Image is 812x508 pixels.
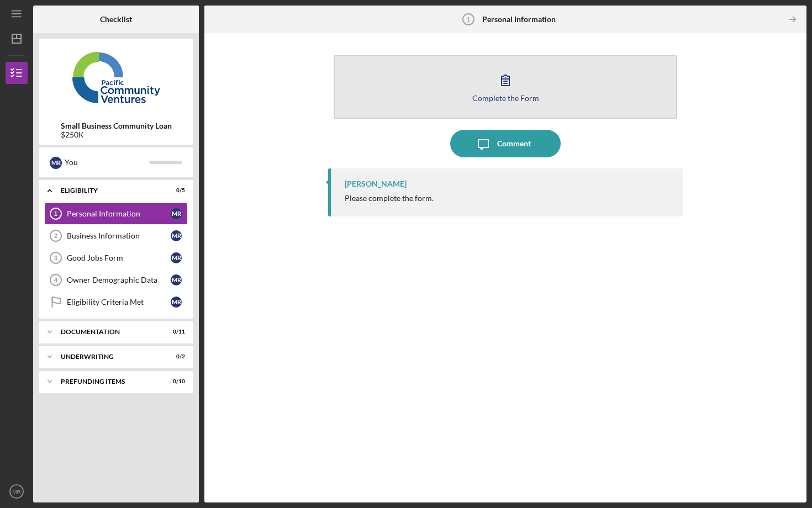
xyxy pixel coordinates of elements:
[54,255,57,261] tspan: 3
[467,16,470,23] tspan: 1
[54,232,57,239] tspan: 2
[65,153,149,172] div: You
[345,179,407,188] div: [PERSON_NAME]
[61,353,157,360] div: Underwriting
[44,225,188,247] a: 2Business InformationMR
[100,15,132,24] b: Checklist
[171,297,182,308] div: M R
[67,298,171,306] div: Eligibility Criteria Met
[61,329,157,335] div: Documentation
[61,187,157,194] div: Eligibility
[334,55,677,119] button: Complete the Form
[472,94,539,102] div: Complete the Form
[54,277,58,283] tspan: 4
[13,489,21,495] text: MR
[44,203,188,225] a: 1Personal InformationMR
[54,210,57,217] tspan: 1
[6,480,28,502] button: MR
[171,208,182,219] div: M R
[482,15,556,24] b: Personal Information
[67,231,171,240] div: Business Information
[171,252,182,263] div: M R
[171,230,182,241] div: M R
[450,130,561,157] button: Comment
[39,44,193,110] img: Product logo
[67,209,171,218] div: Personal Information
[61,121,172,130] b: Small Business Community Loan
[44,269,188,291] a: 4Owner Demographic DataMR
[50,157,62,169] div: M R
[497,130,531,157] div: Comment
[61,378,157,385] div: Prefunding Items
[44,291,188,313] a: Eligibility Criteria MetMR
[165,329,185,335] div: 0 / 11
[67,276,171,284] div: Owner Demographic Data
[171,274,182,285] div: M R
[165,187,185,194] div: 0 / 5
[44,247,188,269] a: 3Good Jobs FormMR
[345,194,434,203] div: Please complete the form.
[61,130,172,139] div: $250K
[67,253,171,262] div: Good Jobs Form
[165,378,185,385] div: 0 / 10
[165,353,185,360] div: 0 / 2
